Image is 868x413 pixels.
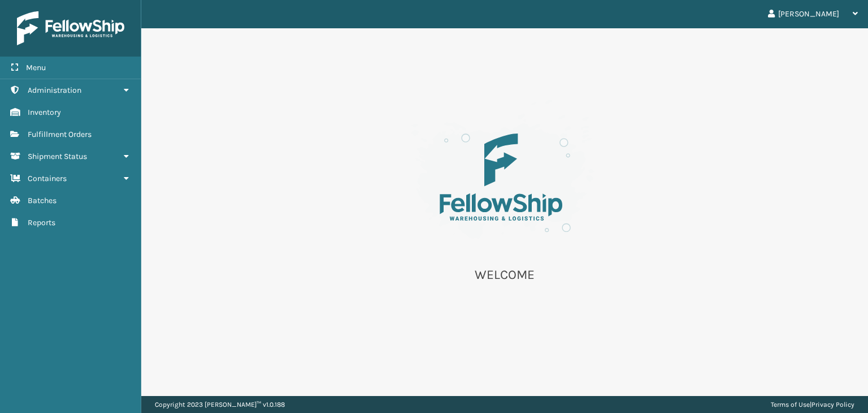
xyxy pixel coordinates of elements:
[28,174,67,183] span: Containers
[28,152,87,161] span: Shipment Status
[28,107,61,117] span: Inventory
[17,11,124,45] img: logo
[811,401,854,408] a: Privacy Policy
[392,266,618,283] p: WELCOME
[392,96,618,253] img: es-welcome.8eb42ee4.svg
[28,130,92,139] span: Fulfillment Orders
[771,396,854,413] div: |
[26,63,46,72] span: Menu
[771,401,810,408] a: Terms of Use
[155,396,285,413] p: Copyright 2023 [PERSON_NAME]™ v 1.0.188
[28,85,81,95] span: Administration
[28,196,57,205] span: Batches
[28,218,55,227] span: Reports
